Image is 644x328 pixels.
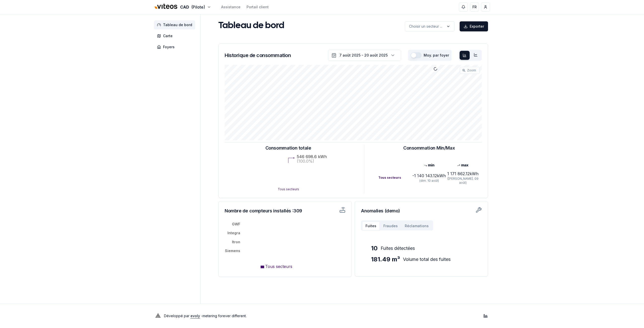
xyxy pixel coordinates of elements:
[180,4,189,10] span: CAD
[227,231,240,235] tspan: Integra
[467,68,476,72] span: Zoom
[225,249,240,253] tspan: Siemens
[297,159,314,164] text: (100.0%)
[218,21,284,31] h1: Tableau de bord
[381,245,415,252] span: Fuites détectées
[362,221,380,230] button: Fuites
[371,244,378,252] span: 10
[277,187,299,191] text: Tous secteurs
[154,42,197,52] a: Foyers
[247,5,269,10] a: Portail client
[297,154,327,159] text: 546 698.6 kWh
[412,179,446,183] div: (dim. 10 août)
[163,33,173,38] span: Carte
[371,255,400,263] span: 181.49 m³
[412,163,446,168] div: min
[154,20,197,29] a: Tableau de bord
[163,22,192,27] span: Tableau de bord
[232,222,240,226] tspan: GWF
[225,52,291,59] h3: Historique de consommation
[265,264,292,269] span: Tous secteurs
[409,24,442,29] p: Choisir un secteur ...
[328,50,401,61] button: 7 août 2025 - 20 août 2025
[221,5,240,10] a: Assistance
[265,145,311,152] h3: Consommation totale
[339,53,388,58] div: 7 août 2025 - 20 août 2025
[164,312,247,319] p: Développé par - metering forever different .
[154,31,197,40] a: Carte
[405,21,455,31] button: label
[232,240,240,244] tspan: Itron
[403,256,451,263] span: Volume total des fuites
[470,3,479,12] button: FR
[225,207,312,214] h3: Nombre de compteurs installés : 309
[401,221,432,230] button: Réclamations
[403,145,455,152] h3: Consommation Min/Max
[460,21,488,31] button: Exporter
[378,176,412,180] div: Tous secteurs
[472,5,477,10] span: FR
[446,163,480,168] div: max
[191,4,205,10] span: (Pilote)
[154,312,162,320] img: Evoly Logo
[424,54,449,57] label: Moy. par foyer
[380,221,401,230] button: Fraudes
[163,44,175,50] span: Foyers
[446,171,480,177] div: 1 171 862.12 kWh
[154,1,178,13] img: Viteos - CAD Logo
[446,177,480,185] div: ([PERSON_NAME]. 09 août)
[190,314,200,318] a: evoly
[412,173,446,179] div: -1 140 143.12 kWh
[154,2,211,13] button: CAD(Pilote)
[361,207,482,214] h3: Anomalies (demo)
